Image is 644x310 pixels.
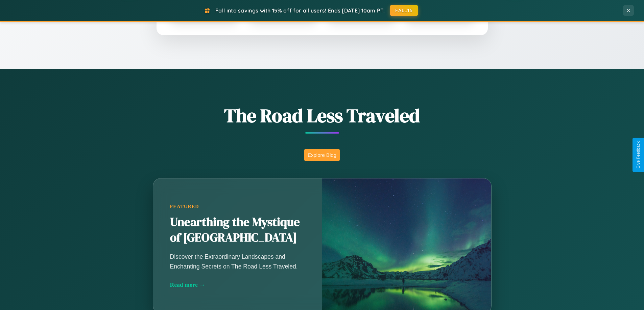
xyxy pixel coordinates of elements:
h2: Unearthing the Mystique of [GEOGRAPHIC_DATA] [170,215,305,246]
div: Read more → [170,281,305,288]
button: Explore Blog [304,149,340,161]
p: Discover the Extraordinary Landscapes and Enchanting Secrets on The Road Less Traveled. [170,252,305,271]
span: Fall into savings with 15% off for all users! Ends [DATE] 10am PT. [215,7,385,14]
button: FALL15 [390,5,418,16]
div: Featured [170,204,305,209]
div: Give Feedback [636,141,641,169]
h1: The Road Less Traveled [119,103,525,129]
